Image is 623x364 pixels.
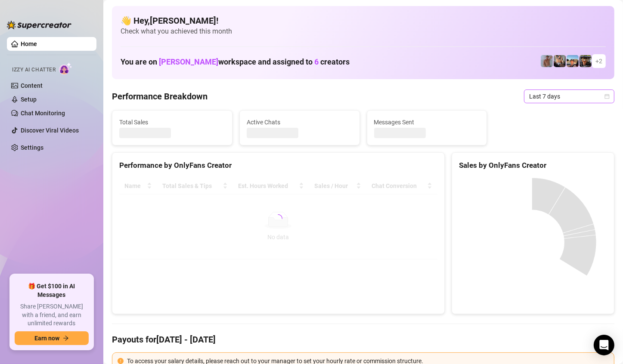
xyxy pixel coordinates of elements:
[594,335,614,355] div: Open Intercom Messenger
[541,55,553,67] img: Joey
[34,335,59,342] span: Earn now
[21,96,37,103] a: Setup
[21,110,65,117] a: Chat Monitoring
[121,15,606,27] h4: 👋 Hey, [PERSON_NAME] !
[274,214,282,223] span: loading
[119,117,225,127] span: Total Sales
[15,302,89,328] span: Share [PERSON_NAME] with a friend, and earn unlimited rewards
[21,40,37,47] a: Home
[314,57,319,66] span: 6
[580,55,592,67] img: Nathan
[119,160,437,171] div: Performance by OnlyFans Creator
[7,21,71,29] img: logo-BBDzfeDw.svg
[112,333,614,345] h4: Payouts for [DATE] - [DATE]
[247,117,353,127] span: Active Chats
[374,117,480,127] span: Messages Sent
[121,27,606,36] span: Check what you achieved this month
[21,82,43,89] a: Content
[59,62,72,75] img: AI Chatter
[595,56,602,66] span: + 2
[159,57,218,66] span: [PERSON_NAME]
[15,331,89,345] button: Earn nowarrow-right
[554,55,566,67] img: George
[15,282,89,299] span: 🎁 Get $100 in AI Messages
[63,335,69,341] span: arrow-right
[459,160,607,171] div: Sales by OnlyFans Creator
[21,144,43,151] a: Settings
[604,94,610,99] span: calendar
[21,127,79,134] a: Discover Viral Videos
[121,57,350,67] h1: You are on workspace and assigned to creators
[567,55,579,67] img: Zach
[112,90,208,102] h4: Performance Breakdown
[12,66,56,74] span: Izzy AI Chatter
[529,90,609,103] span: Last 7 days
[118,358,124,364] span: exclamation-circle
